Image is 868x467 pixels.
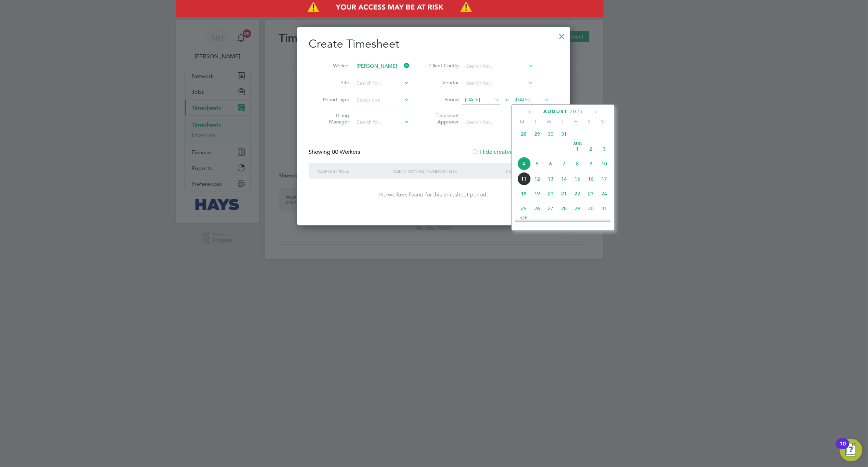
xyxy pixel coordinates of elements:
[472,148,543,156] label: Hide created timesheets
[584,172,597,186] span: 16
[544,157,557,170] span: 6
[391,163,504,179] div: Client Config / Vendor / Site
[542,119,556,125] span: W
[354,61,409,71] input: Search for...
[597,217,611,230] span: 7
[596,119,609,125] span: S
[557,127,571,141] span: 31
[354,78,409,88] input: Search for...
[582,119,596,125] span: S
[517,187,530,200] span: 18
[515,119,529,125] span: M
[569,119,582,125] span: F
[530,217,544,230] span: 2
[557,157,571,170] span: 7
[597,157,611,170] span: 10
[427,62,459,69] label: Client Config
[557,172,571,186] span: 14
[597,187,611,200] span: 24
[517,172,530,186] span: 11
[332,148,360,156] span: 00 Workers
[309,148,362,156] div: Showing
[530,172,544,186] span: 12
[570,109,583,115] span: 2025
[597,172,611,186] span: 17
[515,96,530,103] span: [DATE]
[571,202,584,215] span: 29
[317,96,349,103] label: Period Type
[354,117,409,127] input: Search for...
[544,127,557,141] span: 30
[840,439,862,461] button: Open Resource Center, 10 new notifications
[317,62,349,69] label: Worker
[584,187,597,200] span: 23
[427,96,459,103] label: Period
[597,142,611,156] span: 3
[557,187,571,200] span: 21
[317,112,349,125] label: Hiring Manager
[517,217,530,220] span: Sep
[464,117,533,127] input: Search for...
[543,109,567,115] span: August
[427,79,459,86] label: Vendor
[517,127,530,141] span: 28
[556,119,569,125] span: T
[839,444,846,453] div: 10
[309,37,559,51] h2: Create Timesheet
[571,157,584,170] span: 8
[502,95,511,104] span: To
[530,202,544,215] span: 26
[584,217,597,230] span: 6
[529,119,542,125] span: T
[316,191,552,199] div: No workers found for this timesheet period.
[464,61,533,71] input: Search for...
[544,187,557,200] span: 20
[557,202,571,215] span: 28
[354,95,409,105] input: Select one
[464,78,533,88] input: Search for...
[584,142,597,156] span: 2
[317,79,349,86] label: Site
[530,127,544,141] span: 29
[427,112,459,125] label: Timesheet Approver
[597,202,611,215] span: 31
[504,163,552,179] div: Period
[517,217,530,230] span: 1
[544,202,557,215] span: 27
[517,157,530,170] span: 4
[571,142,584,146] span: Aug
[584,202,597,215] span: 30
[557,217,571,230] span: 4
[530,187,544,200] span: 19
[530,157,544,170] span: 5
[584,157,597,170] span: 9
[544,217,557,230] span: 3
[544,172,557,186] span: 13
[517,202,530,215] span: 25
[571,187,584,200] span: 22
[465,96,480,103] span: [DATE]
[571,172,584,186] span: 15
[316,163,391,179] div: Worker / Role
[571,217,584,230] span: 5
[571,142,584,156] span: 1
